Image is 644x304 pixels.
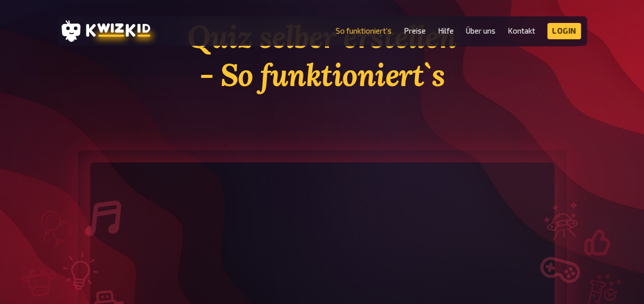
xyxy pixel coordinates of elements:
[438,26,454,35] a: Hilfe
[466,26,495,35] a: Über uns
[547,23,581,39] a: Login
[78,18,567,94] h1: Quiz selber erstellen - So funktioniert`s
[404,26,426,35] a: Preise
[335,26,391,35] a: So funktioniert's
[508,26,535,35] a: Kontakt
